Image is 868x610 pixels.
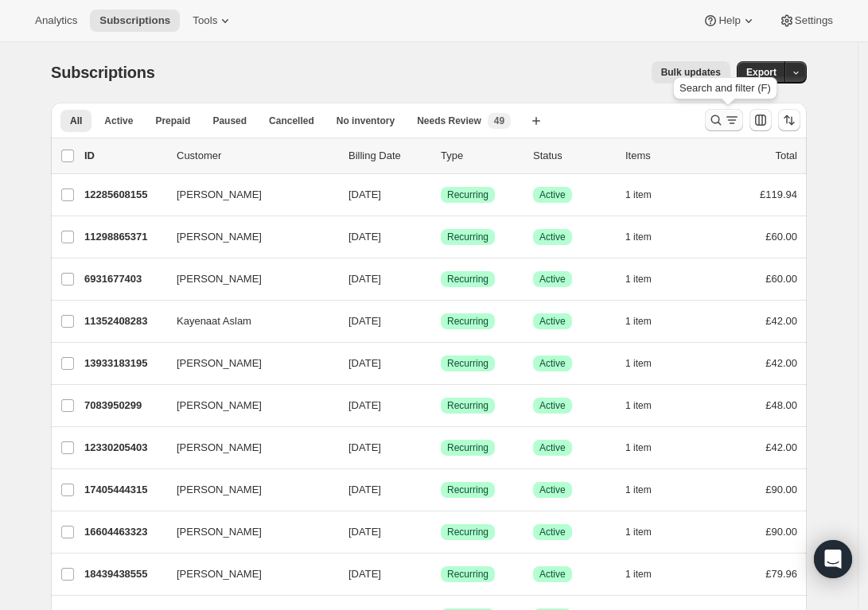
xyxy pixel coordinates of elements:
button: Analytics [25,10,87,32]
button: [PERSON_NAME] [167,435,326,460]
span: Active [539,484,566,496]
p: 12285608155 [84,187,164,203]
span: Active [104,115,133,127]
button: 1 item [625,394,669,417]
button: Settings [769,10,843,32]
span: £42.00 [765,357,797,369]
span: Prepaid [155,115,190,127]
div: 17405444315[PERSON_NAME][DATE]SuccessRecurringSuccessActive1 item£90.00 [84,479,797,501]
span: Recurring [447,188,488,201]
p: 18439438555 [84,566,164,582]
div: IDCustomerBilling DateTypeStatusItemsTotal [84,148,797,164]
button: Subscriptions [90,10,180,32]
div: 11298865371[PERSON_NAME][DATE]SuccessRecurringSuccessActive1 item£60.00 [84,226,797,248]
span: All [70,115,82,127]
span: £60.00 [765,231,797,243]
button: [PERSON_NAME] [167,561,326,587]
button: Create new view [524,110,549,132]
div: Open Intercom Messenger [814,540,852,578]
span: [PERSON_NAME] [177,187,262,203]
button: 1 item [625,563,669,585]
div: 6931677403[PERSON_NAME][DATE]SuccessRecurringSuccessActive1 item£60.00 [84,268,797,290]
span: [PERSON_NAME] [177,440,262,456]
button: 1 item [625,521,669,543]
span: 1 item [625,399,652,412]
p: Status [533,148,613,164]
p: 11298865371 [84,229,164,245]
button: 1 item [625,268,669,290]
span: Recurring [447,357,488,370]
span: [DATE] [348,484,381,495]
span: 1 item [625,484,652,496]
span: [DATE] [348,357,381,369]
span: Subscriptions [51,64,155,81]
span: Recurring [447,315,488,328]
span: Bulk updates [661,66,721,79]
span: [DATE] [348,231,381,243]
p: 13933183195 [84,356,164,371]
span: [DATE] [348,188,381,200]
span: Active [539,568,566,581]
span: [PERSON_NAME] [177,566,262,582]
button: 1 item [625,479,669,501]
span: £90.00 [765,526,797,538]
button: 1 item [625,437,669,459]
span: 49 [494,115,504,127]
span: Recurring [447,399,488,412]
div: Items [625,148,705,164]
div: 16604463323[PERSON_NAME][DATE]SuccessRecurringSuccessActive1 item£90.00 [84,521,797,543]
span: [DATE] [348,526,381,538]
span: £42.00 [765,315,797,327]
button: [PERSON_NAME] [167,393,326,418]
div: 11352408283Kayenaat Aslam[DATE]SuccessRecurringSuccessActive1 item£42.00 [84,310,797,332]
button: Export [737,61,786,84]
span: Paused [212,115,247,127]
p: 7083950299 [84,398,164,414]
span: Recurring [447,273,488,286]
span: Active [539,315,566,328]
p: 12330205403 [84,440,164,456]
span: Active [539,188,566,201]
span: Recurring [447,484,488,496]
span: [PERSON_NAME] [177,229,262,245]
span: Active [539,399,566,412]
p: 17405444315 [84,482,164,498]
span: £60.00 [765,273,797,285]
button: [PERSON_NAME] [167,519,326,545]
span: [PERSON_NAME] [177,482,262,498]
button: Bulk updates [652,61,730,84]
span: 1 item [625,315,652,328]
button: [PERSON_NAME] [167,224,326,250]
span: Active [539,357,566,370]
span: Active [539,273,566,286]
span: Recurring [447,441,488,454]
span: Tools [193,14,217,27]
span: £42.00 [765,441,797,453]
div: 13933183195[PERSON_NAME][DATE]SuccessRecurringSuccessActive1 item£42.00 [84,352,797,375]
div: 12330205403[PERSON_NAME][DATE]SuccessRecurringSuccessActive1 item£42.00 [84,437,797,459]
span: Help [718,14,740,27]
p: Customer [177,148,336,164]
button: 1 item [625,184,669,206]
button: Search and filter results [705,109,743,131]
span: Settings [795,14,833,27]
span: [PERSON_NAME] [177,356,262,371]
span: Active [539,441,566,454]
span: [DATE] [348,273,381,285]
span: Recurring [447,568,488,581]
span: Recurring [447,526,488,538]
span: 1 item [625,188,652,201]
span: £48.00 [765,399,797,411]
button: Tools [183,10,243,32]
span: £119.94 [760,188,797,200]
span: [PERSON_NAME] [177,271,262,287]
button: 1 item [625,310,669,332]
span: Subscriptions [99,14,170,27]
span: [PERSON_NAME] [177,524,262,540]
span: 1 item [625,273,652,286]
span: No inventory [337,115,395,127]
button: 1 item [625,352,669,375]
button: [PERSON_NAME] [167,182,326,208]
span: Needs Review [417,115,481,127]
span: 1 item [625,231,652,243]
